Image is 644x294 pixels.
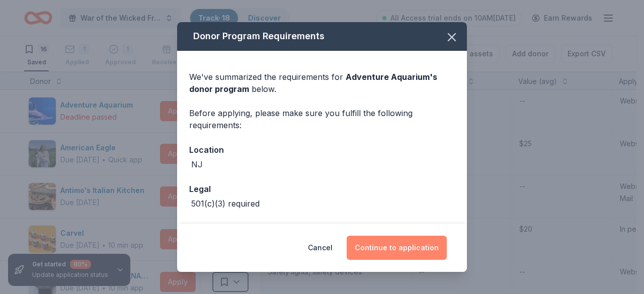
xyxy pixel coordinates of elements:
div: Deadline [189,222,455,235]
div: Location [189,143,455,156]
div: We've summarized the requirements for below. [189,71,455,95]
div: Before applying, please make sure you fulfill the following requirements: [189,107,455,131]
div: Donor Program Requirements [177,22,467,51]
button: Continue to application [347,236,447,260]
button: Cancel [308,236,333,260]
div: NJ [191,158,203,170]
div: 501(c)(3) required [191,198,260,210]
div: Legal [189,182,455,195]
